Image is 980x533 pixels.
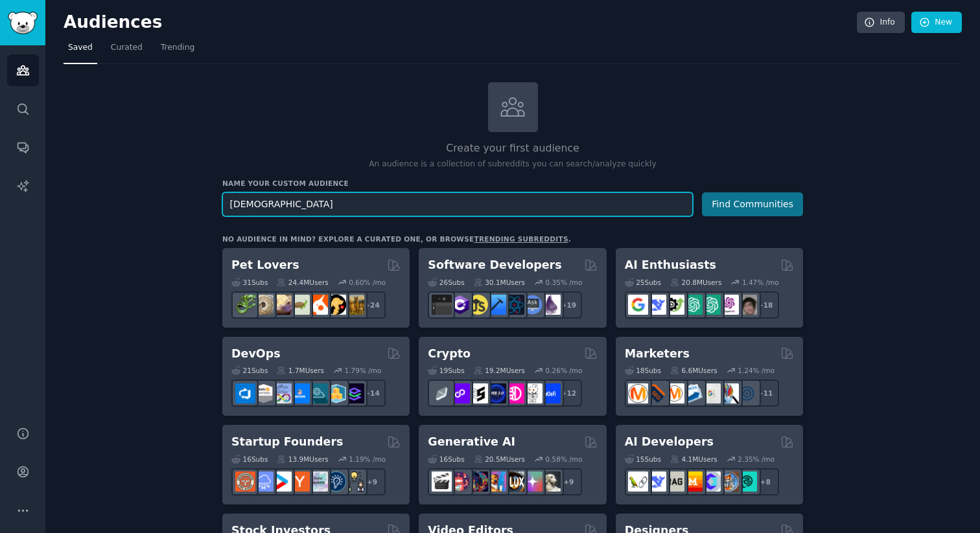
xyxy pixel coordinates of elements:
[522,295,542,315] img: AskComputerScience
[646,383,666,403] img: bigseo
[428,455,464,464] div: 16 Sub s
[857,12,905,34] a: Info
[682,471,703,492] img: MistralAI
[344,295,364,315] img: dogbreed
[701,471,721,492] img: OpenSourceAI
[235,295,255,315] img: herpetology
[504,383,524,403] img: defiblockchain
[555,291,582,319] div: + 19
[546,278,583,287] div: 0.35 % /mo
[308,383,328,403] img: platformengineering
[272,383,292,403] img: Docker_DevOps
[358,291,386,319] div: + 24
[231,366,268,375] div: 21 Sub s
[64,12,857,33] h2: Audiences
[428,346,471,362] h2: Crypto
[474,366,525,375] div: 19.2M Users
[702,192,803,216] button: Find Communities
[428,278,464,287] div: 26 Sub s
[625,278,661,287] div: 25 Sub s
[682,383,703,403] img: Emailmarketing
[161,42,194,54] span: Trending
[670,278,721,287] div: 20.8M Users
[290,383,310,403] img: DevOpsLinks
[468,295,488,315] img: learnjavascript
[555,380,582,407] div: + 12
[277,366,324,375] div: 1.7M Users
[64,38,97,64] a: Saved
[486,295,506,315] img: iOSProgramming
[555,468,582,495] div: + 9
[290,471,310,492] img: ycombinator
[277,278,328,287] div: 24.4M Users
[752,291,779,319] div: + 18
[719,471,739,492] img: llmops
[664,295,684,315] img: AItoolsCatalog
[450,383,470,403] img: 0xPolygon
[541,295,561,315] img: elixir
[625,257,716,273] h2: AI Enthusiasts
[326,295,346,315] img: PetAdvice
[222,159,803,170] p: An audience is a collection of subreddits you can search/analyze quickly
[474,455,525,464] div: 20.5M Users
[670,366,717,375] div: 6.6M Users
[231,346,281,362] h2: DevOps
[737,295,757,315] img: ArtificalIntelligence
[719,383,739,403] img: MarketingResearch
[111,42,143,54] span: Curated
[474,235,568,243] a: trending subreddits
[737,471,757,492] img: AIDevelopersSociety
[326,471,346,492] img: Entrepreneurship
[156,38,199,64] a: Trending
[308,471,328,492] img: indiehackers
[628,295,648,315] img: GoogleGeminiAI
[432,471,452,492] img: aivideo
[628,471,648,492] img: LangChain
[504,295,524,315] img: reactnative
[682,295,703,315] img: chatgpt_promptDesign
[235,383,255,403] img: azuredevops
[253,383,274,403] img: AWS_Certified_Experts
[290,295,310,315] img: turtle
[738,366,775,375] div: 1.24 % /mo
[222,179,803,188] h3: Name your custom audience
[428,257,561,273] h2: Software Developers
[664,383,684,403] img: AskMarketing
[253,471,274,492] img: SaaS
[8,12,38,34] img: GummySearch logo
[701,383,721,403] img: googleads
[737,383,757,403] img: OnlineMarketing
[231,434,343,450] h2: Startup Founders
[474,278,525,287] div: 30.1M Users
[664,471,684,492] img: Rag
[235,471,255,492] img: EntrepreneurRideAlong
[308,295,328,315] img: cockatiel
[344,383,364,403] img: PlatformEngineers
[541,471,561,492] img: DreamBooth
[272,295,292,315] img: leopardgeckos
[222,234,571,244] div: No audience in mind? Explore a curated one, or browse .
[349,278,386,287] div: 0.60 % /mo
[428,434,515,450] h2: Generative AI
[231,257,299,273] h2: Pet Lovers
[222,141,803,157] h2: Create your first audience
[911,12,962,34] a: New
[504,471,524,492] img: FluxAI
[450,471,470,492] img: dalle2
[646,295,666,315] img: DeepSeek
[432,383,452,403] img: ethfinance
[468,471,488,492] img: deepdream
[326,383,346,403] img: aws_cdk
[701,295,721,315] img: chatgpt_prompts_
[628,383,648,403] img: content_marketing
[646,471,666,492] img: DeepSeek
[253,295,274,315] img: ballpython
[349,455,386,464] div: 1.19 % /mo
[625,346,690,362] h2: Marketers
[719,295,739,315] img: OpenAIDev
[486,383,506,403] img: web3
[752,468,779,495] div: + 8
[428,366,464,375] div: 19 Sub s
[541,383,561,403] img: defi_
[486,471,506,492] img: sdforall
